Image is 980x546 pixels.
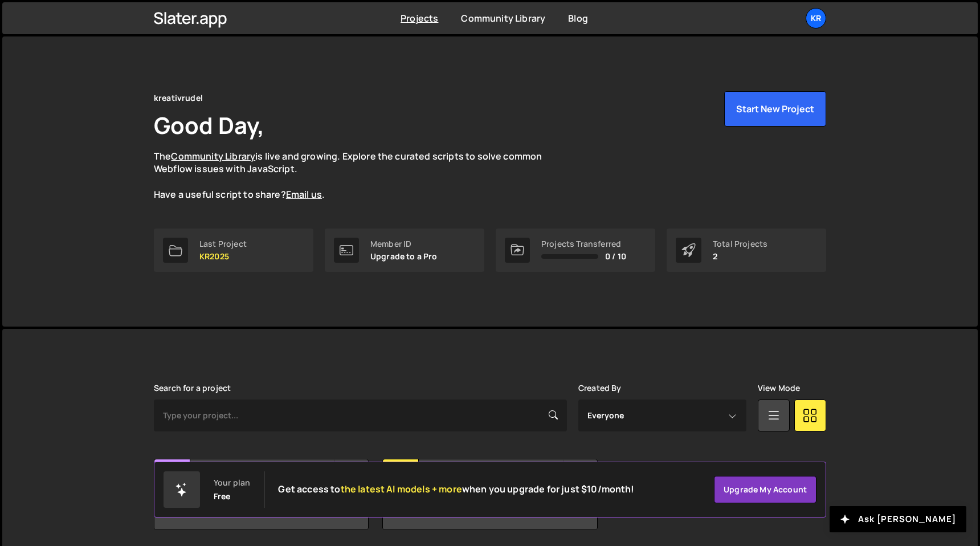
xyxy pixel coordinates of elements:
p: The is live and growing. Explore the curated scripts to solve common Webflow issues with JavaScri... [154,150,564,201]
div: Last Project [199,239,247,248]
a: Upgrade my account [714,476,816,503]
a: KR KR2025 Created by [EMAIL_ADDRESS][DOMAIN_NAME] 3 pages, last updated by [DATE] [382,459,597,530]
div: Free [214,492,231,501]
input: Type your project... [154,400,567,431]
label: View Mode [758,384,800,393]
div: Member ID [370,239,438,248]
h1: Good Day, [154,109,264,141]
button: Ask [PERSON_NAME] [830,506,966,532]
label: Search for a project [154,384,231,393]
h2: 53 [197,459,334,472]
p: 2 [713,252,767,261]
a: Community Library [171,150,255,162]
a: Last Project KR2025 [154,229,313,272]
div: 53 [154,459,190,495]
div: Projects Transferred [541,239,626,248]
div: Your plan [214,478,250,487]
div: Total Projects [713,239,767,248]
div: KR [383,459,419,495]
a: 53 53 Created by [EMAIL_ADDRESS][DOMAIN_NAME] 1 page, last updated by [DATE] [154,459,369,530]
a: Blog [568,12,588,25]
a: Projects [401,12,438,25]
div: kreativrudel [154,91,203,105]
a: Community Library [461,12,545,25]
p: KR2025 [199,252,247,261]
span: the latest AI models + more [341,483,462,495]
span: 0 / 10 [605,252,626,261]
a: Email us [286,188,322,201]
a: kr [806,8,826,28]
label: Created By [578,384,622,393]
p: Upgrade to a Pro [370,252,438,261]
h2: Get access to when you upgrade for just $10/month! [278,484,634,495]
h2: KR2025 [425,459,562,472]
button: Start New Project [724,91,826,127]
